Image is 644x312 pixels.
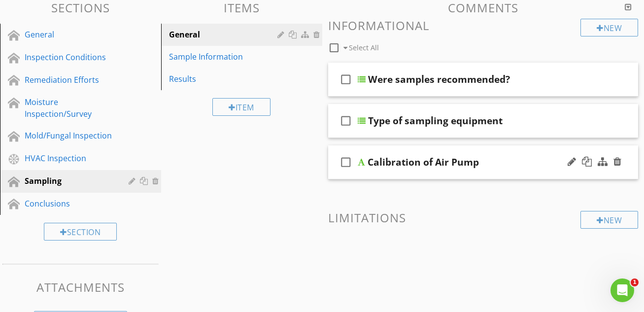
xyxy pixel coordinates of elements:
[169,73,280,85] div: Results
[328,19,639,32] h3: Informational
[25,175,114,187] div: Sampling
[580,211,638,229] div: New
[25,198,114,209] div: Conclusions
[25,74,114,86] div: Remediation Efforts
[338,150,354,174] i: check_box_outline_blank
[328,1,639,14] h3: Comments
[25,152,114,164] div: HVAC Inspection
[368,156,479,168] div: Calibration of Air Pump
[25,96,114,120] div: Moisture Inspection/Survey
[328,211,639,224] h3: Limitations
[169,29,280,40] div: General
[610,278,634,302] iframe: Intercom live chat
[338,109,354,133] i: check_box_outline_blank
[368,115,503,127] div: Type of sampling equipment
[212,98,271,116] div: Item
[338,68,354,91] i: check_box_outline_blank
[631,278,639,286] span: 1
[368,73,510,85] div: Were samples recommended?
[161,1,322,14] h3: Items
[349,43,379,52] span: Select All
[25,29,114,40] div: General
[25,130,114,141] div: Mold/Fungal Inspection
[169,51,280,63] div: Sample Information
[44,223,117,241] div: Section
[580,19,638,36] div: New
[25,51,114,63] div: Inspection Conditions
